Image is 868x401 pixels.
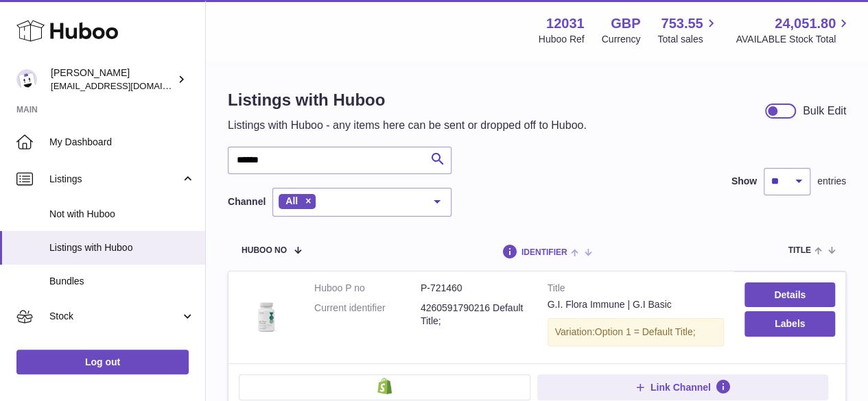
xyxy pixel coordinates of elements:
[228,89,587,111] h1: Listings with Huboo
[546,14,585,33] strong: 12031
[548,318,725,346] div: Variation:
[49,275,195,288] span: Bundles
[285,195,298,206] span: All
[49,173,180,186] span: Listings
[314,302,421,328] dt: Current identifier
[49,241,195,254] span: Listings with Huboo
[661,14,703,33] span: 753.55
[539,33,585,46] div: Huboo Ref
[548,282,725,298] strong: Title
[242,246,287,255] span: Huboo no
[421,302,527,328] dd: 4260591790216 Default Title;
[650,381,711,393] span: Link Channel
[803,104,846,119] div: Bulk Edit
[49,310,180,323] span: Stock
[16,350,189,374] a: Log out
[537,374,829,400] button: Link Channel
[228,195,266,208] label: Channel
[611,14,640,33] strong: GBP
[377,378,392,394] img: shopify-small.png
[548,298,725,311] div: G.I. Flora Immune | G.I Basic
[521,248,567,257] span: identifier
[817,175,846,188] span: entries
[775,14,836,33] span: 24,051.80
[314,282,421,295] dt: Huboo P no
[51,80,202,91] span: [EMAIL_ADDRESS][DOMAIN_NAME]
[228,118,587,133] p: Listings with Huboo - any items here can be sent or dropped off to Huboo.
[744,311,835,336] button: Labels
[744,282,835,307] a: Details
[421,282,527,295] dd: P-721460
[49,136,195,149] span: My Dashboard
[51,66,174,93] div: [PERSON_NAME]
[657,14,718,46] a: 753.55 Total sales
[602,33,641,46] div: Currency
[788,246,810,255] span: title
[595,326,696,337] span: Option 1 = Default Title;
[16,69,37,90] img: internalAdmin-12031@internal.huboo.com
[239,282,294,337] img: G.I. Flora Immune | G.I Basic
[731,175,757,188] label: Show
[49,208,195,221] span: Not with Huboo
[657,33,718,46] span: Total sales
[736,14,852,46] a: 24,051.80 AVAILABLE Stock Total
[736,33,852,46] span: AVAILABLE Stock Total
